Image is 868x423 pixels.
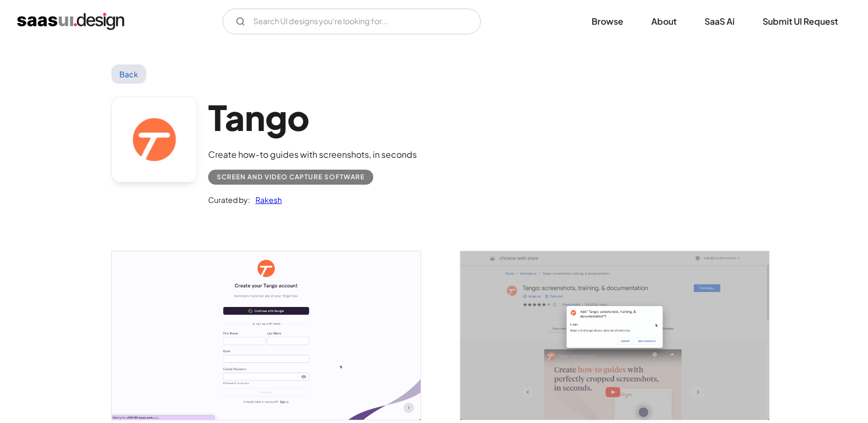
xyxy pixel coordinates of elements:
a: open lightbox [460,251,769,420]
form: Email Form [223,9,481,34]
a: Rakesh [250,193,282,206]
a: Browse [579,10,636,33]
a: home [17,13,124,30]
input: Search UI designs you're looking for... [223,9,481,34]
a: SaaS Ai [692,10,748,33]
img: 63db7456dc3ebf28c933adbf_Tango%20_%20Create%20Account.png [112,251,421,420]
a: open lightbox [112,251,421,420]
a: Back [111,64,146,84]
div: Curated by: [208,193,250,206]
div: Create how-to guides with screenshots, in seconds [208,148,417,161]
a: Submit UI Request [750,10,851,33]
div: Screen and Video Capture Software [217,171,365,184]
img: 63db74568c99feb08d0b53aa_Tango%20_%20Add%20Chrome%20Extensions.png [460,251,769,420]
a: About [638,10,689,33]
h1: Tango [208,97,417,138]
